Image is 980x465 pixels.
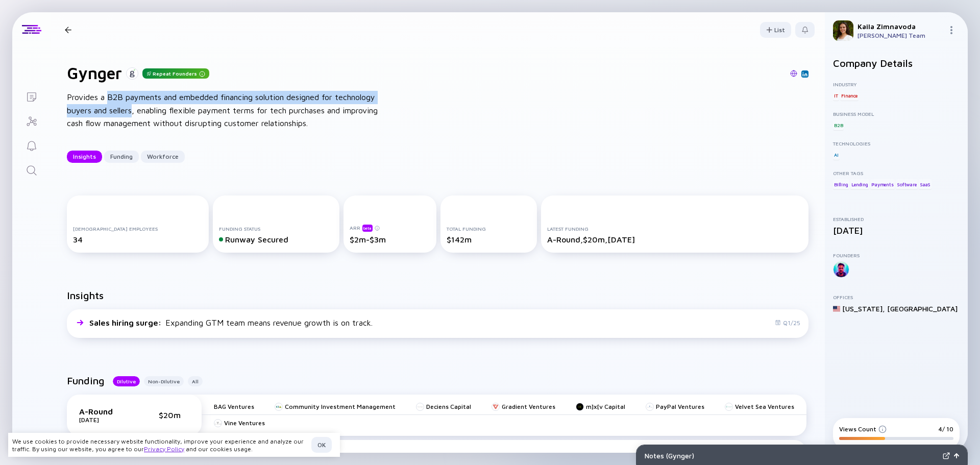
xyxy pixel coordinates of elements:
[12,437,307,453] div: We use cookies to provide necessary website functionality, improve your experience and analyze ou...
[833,179,849,189] div: Billing
[79,407,130,416] div: A-Round
[224,419,265,427] div: Vine Ventures
[547,235,802,244] div: A-Round, $20m, [DATE]
[12,157,51,182] a: Search
[416,403,471,410] a: Deciens Capital
[67,375,105,386] h2: Funding
[833,294,960,300] div: Offices
[547,226,802,232] div: Latest Funding
[67,289,104,301] h2: Insights
[104,151,139,163] button: Funding
[919,179,932,189] div: SaaS
[67,63,122,83] h1: Gynger
[947,26,955,34] img: Menu
[954,453,959,458] img: Open Notes
[142,68,209,79] div: Repeat Founders
[586,403,625,410] div: m]x[v Capital
[492,403,555,410] a: Gradient Ventures
[833,305,840,312] img: United States Flag
[775,319,800,327] div: Q1/25
[833,111,960,117] div: Business Model
[113,376,140,386] button: Dilutive
[104,149,139,164] div: Funding
[839,425,887,433] div: Views Count
[214,419,265,427] a: Vine Ventures
[79,416,130,424] div: [DATE]
[141,149,185,164] div: Workforce
[89,318,163,327] span: Sales hiring surge :
[214,403,254,410] a: BAG Ventures
[833,225,960,236] div: [DATE]
[67,91,394,130] div: Provides a B2B payments and embedded financing solution designed for technology buyers and seller...
[833,252,960,258] div: Founders
[89,318,373,327] div: Expanding GTM team means revenue growth is on track.
[943,452,950,459] img: Expand Notes
[842,304,885,313] div: [US_STATE] ,
[350,224,431,232] div: ARR
[833,120,844,130] div: B2B
[144,445,184,453] a: Privacy Policy
[833,20,853,41] img: Kaila Profile Picture
[887,304,958,313] div: [GEOGRAPHIC_DATA]
[447,226,531,232] div: Total Funding
[219,226,333,232] div: Funding Status
[12,133,51,157] a: Reminders
[802,71,807,77] img: Gynger Linkedin Page
[656,403,704,410] div: PayPal Ventures
[735,403,794,410] div: Velvet Sea Ventures
[447,235,531,244] div: $142m
[646,403,704,410] a: PayPal Ventures
[141,151,185,163] button: Workforce
[502,403,555,410] div: Gradient Ventures
[645,451,939,460] div: Notes ( Gynger )
[219,235,333,244] div: Runway Secured
[938,425,953,433] div: 4/ 10
[311,437,332,453] button: OK
[12,84,51,108] a: Lists
[833,81,960,87] div: Industry
[833,216,960,222] div: Established
[144,376,184,386] button: Non-Dilutive
[426,403,471,410] div: Deciens Capital
[833,150,840,160] div: AI
[12,108,51,133] a: Investor Map
[350,235,431,244] div: $2m-$3m
[833,170,960,176] div: Other Tags
[790,70,797,77] img: Gynger Website
[725,403,794,410] a: Velvet Sea Ventures
[188,376,203,386] button: All
[850,179,869,189] div: Lending
[159,410,189,420] div: $20m
[67,151,102,163] button: Insights
[73,226,203,232] div: [DEMOGRAPHIC_DATA] Employees
[73,235,203,244] div: 34
[896,179,917,189] div: Software
[285,403,396,410] div: Community Investment Management
[857,22,943,31] div: Kaila Zimnavoda
[833,140,960,146] div: Technologies
[833,57,960,69] h2: Company Details
[67,149,102,164] div: Insights
[275,403,396,410] a: Community Investment Management
[833,90,839,101] div: IT
[840,90,859,101] div: Finance
[870,179,894,189] div: Payments
[362,225,373,232] div: beta
[760,22,791,38] button: List
[857,32,943,39] div: [PERSON_NAME] Team
[576,403,625,410] a: m]x[v Capital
